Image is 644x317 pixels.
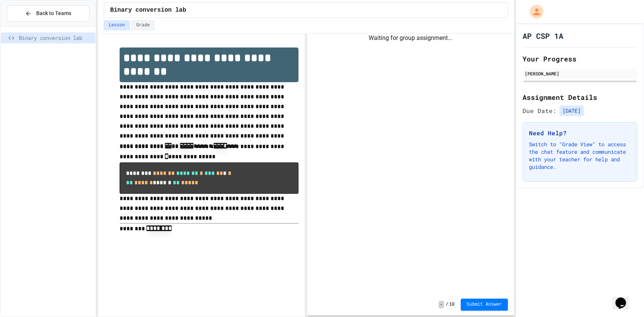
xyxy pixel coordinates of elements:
span: Binary conversion lab [19,34,92,42]
h2: Your Progress [523,54,637,64]
button: Submit Answer [461,299,508,311]
span: [DATE] [559,106,584,116]
h1: AP CSP 1A [523,31,563,41]
span: Submit Answer [467,302,502,308]
div: My Account [522,3,545,20]
h2: Assignment Details [523,92,637,103]
h3: Need Help? [529,129,631,138]
div: Waiting for group assignment... [307,34,514,43]
span: - [438,301,444,308]
span: Binary conversion lab [110,6,186,15]
span: / [446,302,448,308]
iframe: chat widget [612,287,636,309]
span: Back to Teams [36,9,71,17]
span: Due Date: [523,106,556,115]
button: Lesson [104,20,130,30]
div: [PERSON_NAME] [525,70,635,77]
p: Switch to "Grade View" to access the chat feature and communicate with your teacher for help and ... [529,141,631,171]
span: 10 [449,302,454,308]
button: Grade [131,20,155,30]
button: Back to Teams [7,5,89,21]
